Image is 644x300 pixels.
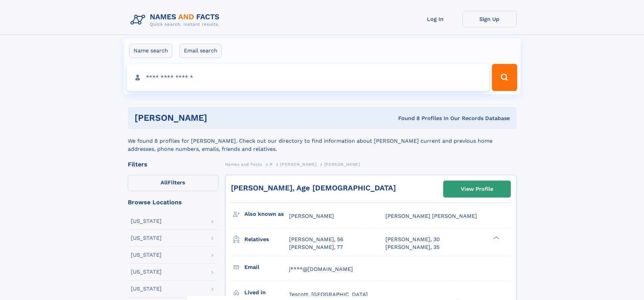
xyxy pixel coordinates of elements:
[135,114,303,122] h1: [PERSON_NAME]
[444,181,510,197] a: View Profile
[385,244,439,251] a: [PERSON_NAME], 35
[161,179,168,186] span: All
[225,160,262,168] a: Names and Facts
[289,213,334,219] span: [PERSON_NAME]
[131,252,162,258] div: [US_STATE]
[492,64,517,91] button: Search Button
[180,44,222,58] label: Email search
[270,160,273,168] a: R
[408,11,462,27] a: Log In
[131,218,162,224] div: [US_STATE]
[131,269,162,275] div: [US_STATE]
[129,44,172,58] label: Name search
[131,235,162,241] div: [US_STATE]
[131,286,162,292] div: [US_STATE]
[128,175,218,191] label: Filters
[289,236,343,243] a: [PERSON_NAME], 56
[385,236,440,243] a: [PERSON_NAME], 30
[270,162,273,167] span: R
[128,11,225,29] img: Logo Names and Facts
[244,261,289,273] h3: Email
[461,181,493,197] div: View Profile
[128,199,218,205] div: Browse Locations
[280,162,316,167] span: [PERSON_NAME]
[289,291,368,298] span: Tescott, [GEOGRAPHIC_DATA]
[244,287,289,298] h3: Lived in
[385,213,477,219] span: [PERSON_NAME] [PERSON_NAME]
[324,162,360,167] span: [PERSON_NAME]
[127,64,489,91] input: search input
[128,129,517,153] div: We found 8 profiles for [PERSON_NAME]. Check out our directory to find information about [PERSON_...
[244,234,289,245] h3: Relatives
[462,11,517,27] a: Sign Up
[492,236,500,240] div: ❯
[244,208,289,220] h3: Also known as
[231,184,396,192] a: [PERSON_NAME], Age [DEMOGRAPHIC_DATA]
[289,244,343,251] a: [PERSON_NAME], 77
[303,115,510,122] div: Found 8 Profiles In Our Records Database
[128,161,218,167] div: Filters
[280,160,316,168] a: [PERSON_NAME]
